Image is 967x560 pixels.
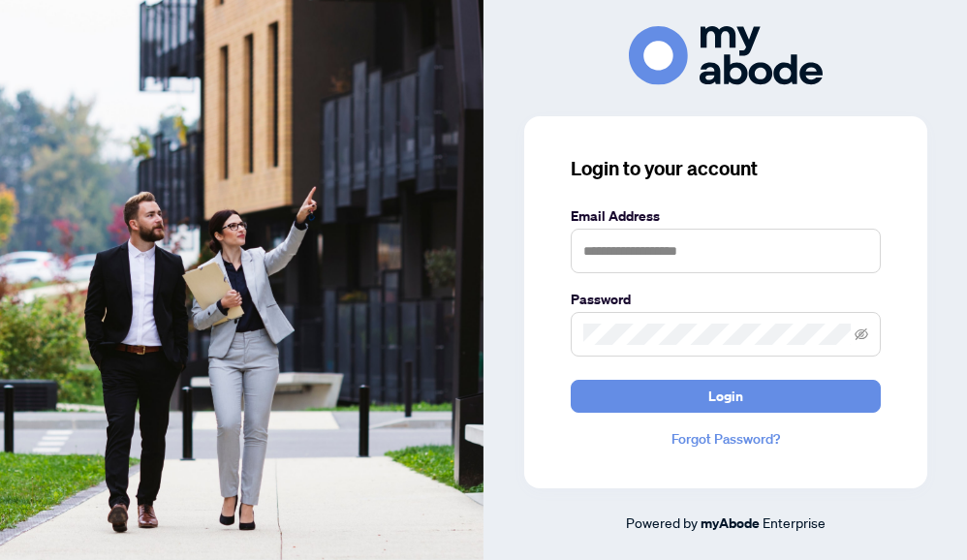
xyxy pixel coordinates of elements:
label: Email Address [571,205,881,227]
span: Login [708,381,743,412]
label: Password [571,289,881,310]
a: myAbode [701,513,760,534]
span: eye-invisible [855,327,868,341]
h3: Login to your account [571,155,881,182]
img: ma-logo [629,26,823,85]
button: Login [571,380,881,413]
span: Powered by [626,513,698,531]
a: Forgot Password? [571,428,881,450]
span: Enterprise [763,513,826,531]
